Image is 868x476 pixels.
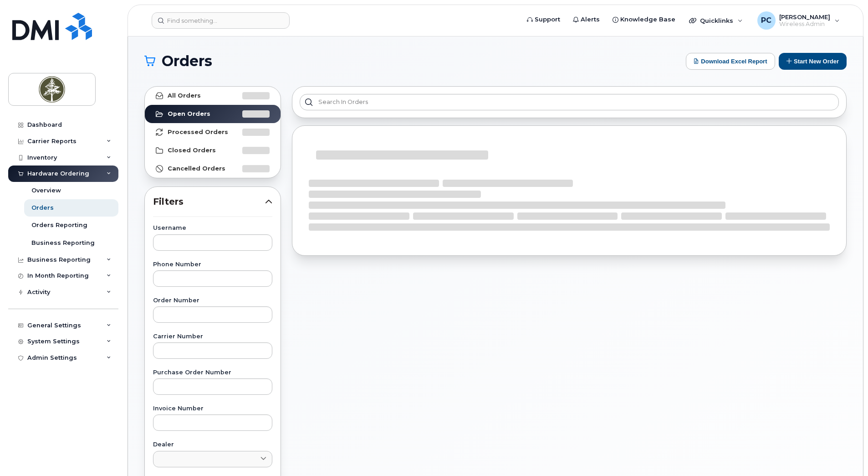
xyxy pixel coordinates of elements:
span: Orders [162,54,212,68]
button: Download Excel Report [686,53,775,70]
label: Carrier Number [153,334,272,340]
label: Username [153,225,272,231]
strong: Open Orders [168,110,210,118]
button: Start New Order [779,53,847,70]
strong: Closed Orders [168,147,216,154]
a: Cancelled Orders [145,160,281,178]
a: Closed Orders [145,141,281,160]
strong: Processed Orders [168,129,228,136]
span: Filters [153,195,265,208]
strong: All Orders [168,92,201,99]
label: Order Number [153,298,272,304]
a: All Orders [145,87,281,105]
a: Processed Orders [145,123,281,141]
input: Search in orders [300,94,839,110]
label: Phone Number [153,262,272,268]
a: Open Orders [145,105,281,123]
label: Invoice Number [153,406,272,412]
strong: Cancelled Orders [168,165,225,172]
label: Purchase Order Number [153,370,272,376]
label: Dealer [153,442,272,448]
